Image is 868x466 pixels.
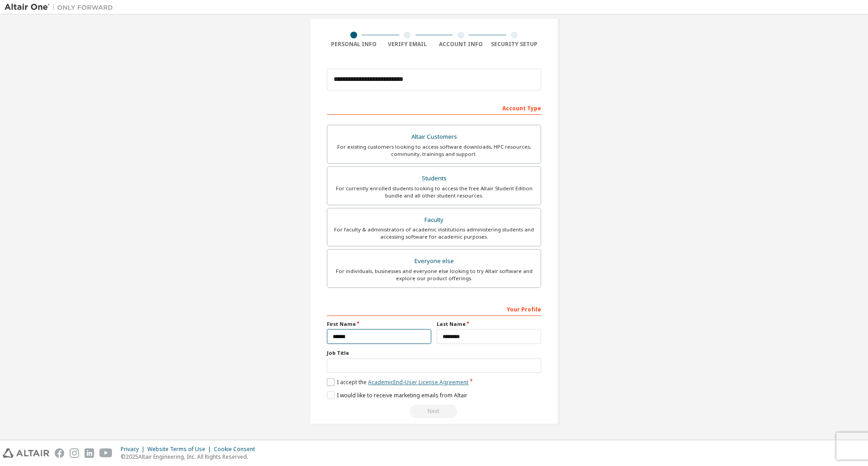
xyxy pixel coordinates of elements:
div: Cookie Consent [214,446,260,453]
label: I would like to receive marketing emails from Altair [327,391,467,399]
div: Security Setup [488,41,542,48]
div: Students [333,172,535,185]
div: Everyone else [333,255,535,268]
div: Altair Customers [333,131,535,143]
label: I accept the [327,378,468,386]
img: Altair One [5,3,118,12]
label: First Name [327,320,431,328]
div: Account Type [327,100,541,115]
div: For faculty & administrators of academic institutions administering students and accessing softwa... [333,226,535,240]
div: For individuals, businesses and everyone else looking to try Altair software and explore our prod... [333,268,535,282]
img: youtube.svg [99,448,113,458]
div: Your Profile [327,301,541,316]
label: Job Title [327,349,541,357]
div: Privacy [121,446,147,453]
label: Last Name [437,320,541,328]
div: Faculty [333,214,535,226]
div: Personal Info [327,41,381,48]
div: Read and acccept EULA to continue [327,405,541,418]
div: Website Terms of Use [147,446,214,453]
a: Academic End-User License Agreement [368,378,468,386]
div: Verify Email [381,41,434,48]
div: For currently enrolled students looking to access the free Altair Student Edition bundle and all ... [333,185,535,199]
img: facebook.svg [55,448,64,458]
img: instagram.svg [70,448,79,458]
img: linkedin.svg [85,448,94,458]
div: For existing customers looking to access software downloads, HPC resources, community, trainings ... [333,143,535,158]
p: © 2025 Altair Engineering, Inc. All Rights Reserved. [121,453,260,461]
div: Account Info [434,41,488,48]
img: altair_logo.svg [3,448,49,458]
